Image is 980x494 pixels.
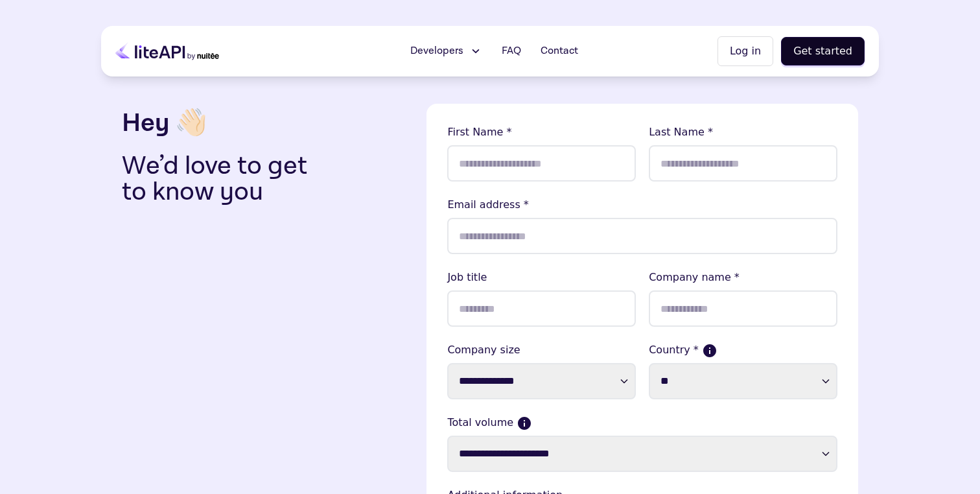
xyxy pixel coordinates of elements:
[447,124,636,140] lable: First Name *
[704,345,716,357] button: If more than one country, please select where the majority of your sales come from.
[494,38,529,64] a: FAQ
[541,43,578,59] span: Contact
[447,270,636,285] lable: Job title
[649,270,837,285] lable: Company name *
[447,197,837,213] lable: Email address *
[781,37,865,65] button: Get started
[402,38,490,64] button: Developers
[717,36,773,66] button: Log in
[122,104,416,143] h3: Hey 👋🏻
[533,38,586,64] a: Contact
[447,342,636,358] label: Company size
[410,43,463,59] span: Developers
[502,43,521,59] span: FAQ
[122,153,328,205] p: We’d love to get to know you
[519,418,530,429] button: Current monthly volume your business makes in USD
[649,342,837,358] label: Country *
[649,124,837,140] lable: Last Name *
[447,415,837,430] label: Total volume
